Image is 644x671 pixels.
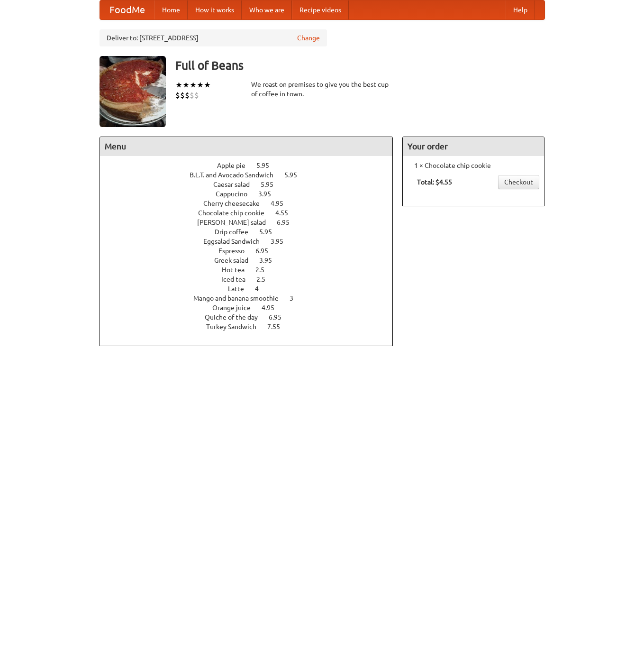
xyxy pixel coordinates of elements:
[256,276,275,283] span: 2.5
[417,178,452,186] b: Total: $4.55
[190,171,283,179] span: B.L.T. and Avocado Sandwich
[185,90,190,101] li: $
[269,313,291,321] span: 6.95
[203,200,301,207] a: Cherry cheesecake 4.95
[100,0,154,19] a: FoodMe
[258,190,281,198] span: 3.95
[292,0,349,19] a: Recipe videos
[221,276,283,283] a: Iced tea 2.5
[255,266,274,274] span: 2.5
[206,323,298,331] a: Turkey Sandwich 7.55
[228,285,254,293] span: Latte
[188,0,242,19] a: How it works
[198,209,274,217] span: Chocolate chip cookie
[290,294,303,302] span: 3
[271,238,293,245] span: 3.95
[175,80,182,90] li: ★
[213,181,259,188] span: Caesar salad
[408,161,539,170] li: 1 × Chocolate chip cookie
[215,228,290,236] a: Drip coffee 5.95
[214,257,290,264] a: Greek salad 3.95
[212,304,260,312] span: Orange juice
[182,80,190,90] li: ★
[256,162,279,169] span: 5.95
[255,285,268,293] span: 4
[261,181,283,188] span: 5.95
[262,304,284,312] span: 4.95
[190,80,197,90] li: ★
[403,137,544,156] h4: Your order
[506,0,535,19] a: Help
[218,247,254,255] span: Espresso
[216,190,289,198] a: Cappucino 3.95
[100,29,327,46] div: Deliver to: [STREET_ADDRESS]
[212,304,292,312] a: Orange juice 4.95
[206,323,266,331] span: Turkey Sandwich
[267,323,290,331] span: 7.55
[275,209,298,217] span: 4.55
[198,209,306,217] a: Chocolate chip cookie 4.55
[154,0,188,19] a: Home
[259,257,281,264] span: 3.95
[271,200,293,207] span: 4.95
[216,190,257,198] span: Cappucino
[100,137,393,156] h4: Menu
[498,175,539,189] a: Checkout
[175,90,180,101] li: $
[194,90,199,101] li: $
[277,219,299,226] span: 6.95
[221,276,255,283] span: Iced tea
[203,200,269,207] span: Cherry cheesecake
[197,219,275,226] span: [PERSON_NAME] salad
[203,238,301,245] a: Eggsalad Sandwich 3.95
[190,90,194,101] li: $
[222,266,254,274] span: Hot tea
[217,162,255,169] span: Apple pie
[284,171,307,179] span: 5.95
[242,0,292,19] a: Who we are
[213,181,291,188] a: Caesar salad 5.95
[190,171,315,179] a: B.L.T. and Avocado Sandwich 5.95
[218,247,286,255] a: Espresso 6.95
[205,313,299,321] a: Quiche of the day 6.95
[193,294,288,302] span: Mango and banana smoothie
[228,285,276,293] a: Latte 4
[215,228,258,236] span: Drip coffee
[222,266,282,274] a: Hot tea 2.5
[100,56,166,127] img: angular.jpg
[197,80,204,90] li: ★
[197,219,307,226] a: [PERSON_NAME] salad 6.95
[214,257,258,264] span: Greek salad
[255,247,278,255] span: 6.95
[251,80,393,99] div: We roast on premises to give you the best cup of coffee in town.
[217,162,287,169] a: Apple pie 5.95
[203,238,269,245] span: Eggsalad Sandwich
[297,33,320,43] a: Change
[259,228,281,236] span: 5.95
[180,90,185,101] li: $
[204,80,211,90] li: ★
[193,294,311,302] a: Mango and banana smoothie 3
[175,56,545,75] h3: Full of Beans
[205,313,267,321] span: Quiche of the day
